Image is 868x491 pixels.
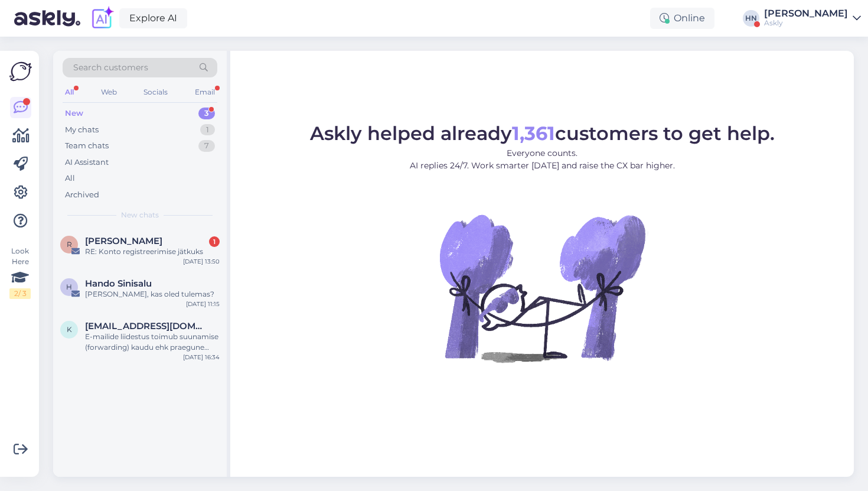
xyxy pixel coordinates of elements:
div: [PERSON_NAME], kas oled tulemas? [85,289,220,300]
span: New chats [121,210,159,220]
span: H [66,282,72,291]
div: Web [99,84,119,100]
div: All [63,84,76,100]
div: Askly [764,18,848,28]
img: Askly Logo [9,60,32,83]
span: Askly helped already customers to get help. [310,122,775,145]
div: 2 / 3 [9,288,31,299]
div: RE: Konto registreerimise jätkuks [85,246,220,257]
div: [DATE] 16:34 [183,353,220,362]
div: [DATE] 11:15 [186,300,220,308]
div: Archived [65,189,99,201]
div: 1 [200,124,215,136]
img: explore-ai [90,6,115,31]
a: [PERSON_NAME]Askly [764,9,861,28]
span: R [67,240,72,249]
div: New [65,108,83,119]
div: 3 [198,108,215,119]
span: Hando Sinisalu [85,278,152,289]
div: 7 [198,140,215,152]
span: Kristiina@laur.ee [85,321,208,331]
div: HN [743,10,759,27]
span: Search customers [73,61,148,74]
div: [PERSON_NAME] [764,9,848,18]
div: All [65,173,75,184]
div: My chats [65,124,99,136]
img: No Chat active [436,181,648,394]
a: Explore AI [119,8,187,28]
span: K [67,325,72,334]
div: Email [192,84,217,100]
div: AI Assistant [65,157,109,168]
b: 1,361 [512,122,555,145]
div: [DATE] 13:50 [183,257,220,266]
p: Everyone counts. AI replies 24/7. Work smarter [DATE] and raise the CX bar higher. [310,147,775,172]
span: Raido Randmaa [85,236,162,246]
div: Online [650,8,714,29]
div: Look Here [9,246,31,299]
div: 1 [209,236,220,247]
div: E-mailide liidestus toimub suunamise (forwarding) kaudu ehk praegune emailiserver suunab Askly'ss... [85,331,220,353]
div: Socials [141,84,170,100]
div: Team chats [65,140,109,152]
